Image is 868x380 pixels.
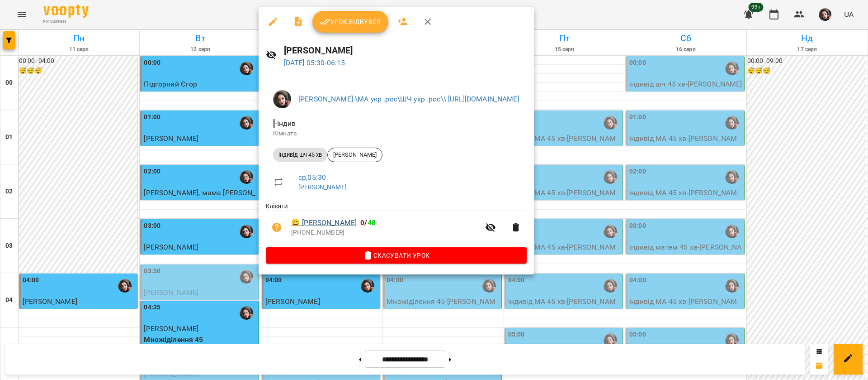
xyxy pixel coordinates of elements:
span: 0 [360,218,364,227]
span: Скасувати Урок [273,250,519,261]
div: [PERSON_NAME] [327,148,382,162]
ul: Клієнти [266,202,527,247]
button: Скасувати Урок [266,247,527,264]
span: [PERSON_NAME] [328,151,382,159]
button: Урок відбувся [312,11,388,33]
p: [PHONE_NUMBER] [291,228,480,237]
p: Кімната [273,129,519,138]
a: [DATE] 05:30-06:15 [284,58,345,67]
a: ср , 05:30 [298,173,326,182]
h6: [PERSON_NAME] [284,43,527,58]
a: [PERSON_NAME] \МА укр .рос\ШЧ укр .рос\\ [URL][DOMAIN_NAME] [298,95,519,103]
b: / [360,218,376,227]
span: Урок відбувся [320,16,381,27]
a: 😀 [PERSON_NAME] [291,217,357,228]
a: [PERSON_NAME] [298,183,347,191]
span: - Індив [273,119,297,128]
button: Візит ще не сплачено. Додати оплату? [266,216,288,238]
span: індивід шч 45 хв [273,151,327,159]
img: 415cf204168fa55e927162f296ff3726.jpg [273,90,291,108]
span: 48 [368,218,376,227]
